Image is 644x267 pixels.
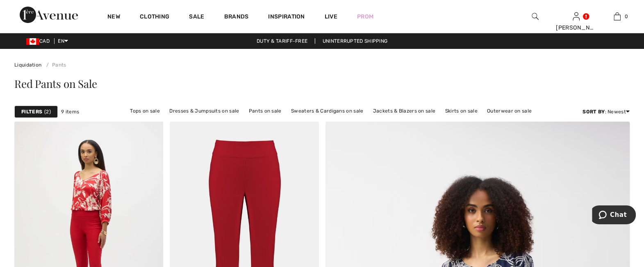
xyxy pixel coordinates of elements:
[625,13,628,20] span: 0
[20,7,78,23] img: 1ère Avenue
[325,12,337,21] a: Live
[245,106,286,116] a: Pants on sale
[597,12,637,21] a: 0
[126,106,164,116] a: Tops on sale
[140,13,169,22] a: Clothing
[43,62,66,68] a: Pants
[14,76,97,91] span: Red Pants on Sale
[21,108,42,115] strong: Filters
[14,62,41,68] a: Liquidation
[441,106,481,116] a: Skirts on sale
[369,106,440,116] a: Jackets & Blazers on sale
[224,13,249,22] a: Brands
[61,108,79,115] span: 9 items
[573,12,580,21] img: My Info
[165,106,243,116] a: Dresses & Jumpsuits on sale
[532,12,539,21] img: search the website
[357,12,373,21] a: Prom
[592,205,636,226] iframe: Opens a widget where you can chat to one of our agents
[107,13,120,22] a: New
[26,38,39,45] img: Canadian Dollar
[583,109,605,115] strong: Sort By
[58,38,68,44] span: EN
[44,108,51,115] span: 2
[26,38,53,44] span: CAD
[268,13,305,22] span: Inspiration
[556,23,596,32] div: [PERSON_NAME]
[287,106,367,116] a: Sweaters & Cardigans on sale
[614,12,621,21] img: My Bag
[583,108,630,115] div: : Newest
[483,106,536,116] a: Outerwear on sale
[573,12,580,20] a: Sign In
[189,13,204,22] a: Sale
